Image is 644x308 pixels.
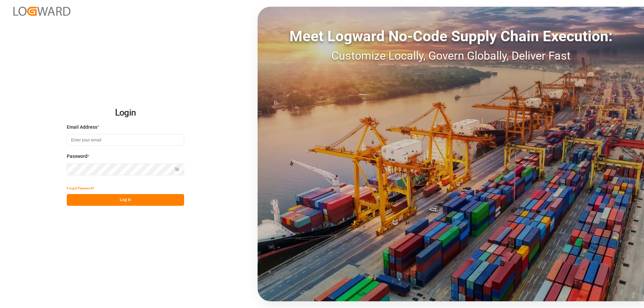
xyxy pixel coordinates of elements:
[13,7,70,16] img: Logward_new_orange.png
[67,134,184,146] input: Enter your email
[258,47,644,64] div: Customize Locally, Govern Globally, Deliver Fast
[67,182,94,194] button: Forgot Password?
[67,102,184,124] h2: Login
[67,124,97,131] span: Email Address
[67,194,184,206] button: Log In
[258,25,644,47] div: Meet Logward No-Code Supply Chain Execution:
[67,153,88,160] span: Password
